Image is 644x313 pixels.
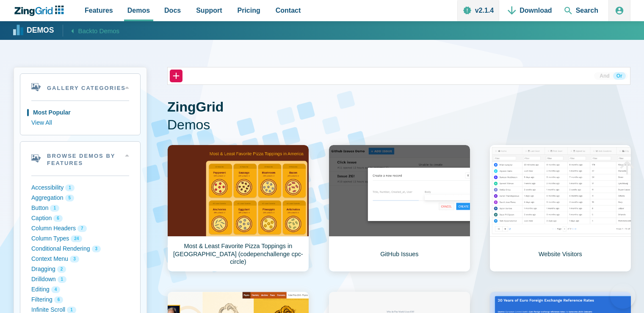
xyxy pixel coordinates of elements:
button: Filtering 6 [31,295,129,305]
button: Accessibility 1 [31,183,129,193]
span: Support [196,5,222,16]
button: + [170,70,182,82]
button: Drilldown 1 [31,274,129,285]
a: Backto Demos [63,25,120,36]
a: GitHub Issues [329,145,470,272]
button: Caption 6 [31,213,129,224]
a: Demos [14,24,54,37]
button: Context Menu 3 [31,254,129,264]
a: Most & Least Favorite Pizza Toppings in [GEOGRAPHIC_DATA] (codepenchallenge cpc-circle) [167,145,309,272]
summary: Browse Demos By Features [20,142,140,176]
span: to Demos [92,27,119,34]
button: Most Popular [31,108,129,118]
span: Contact [276,5,301,16]
button: Button 1 [31,203,129,213]
button: Editing 4 [31,285,129,295]
button: Aggregation 5 [31,193,129,203]
span: Demos [167,116,630,134]
span: Features [85,5,113,16]
button: Conditional Rendering 3 [31,244,129,254]
span: Pricing [238,5,260,16]
a: Website Visitors [489,145,631,272]
button: View All [31,118,129,128]
strong: ZingGrid [167,99,224,115]
button: And [596,72,613,80]
span: Demos [127,5,150,16]
iframe: Toggle Customer Support [610,283,636,309]
button: Column Headers 7 [31,224,129,234]
a: ZingChart Logo. Click to return to the homepage [14,6,68,16]
span: Docs [164,5,181,16]
strong: Demos [27,27,54,34]
button: Column Types 24 [31,234,129,244]
button: Dragging 2 [31,264,129,274]
span: Back [78,25,120,36]
button: Or [613,72,626,80]
summary: Gallery Categories [20,74,140,101]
